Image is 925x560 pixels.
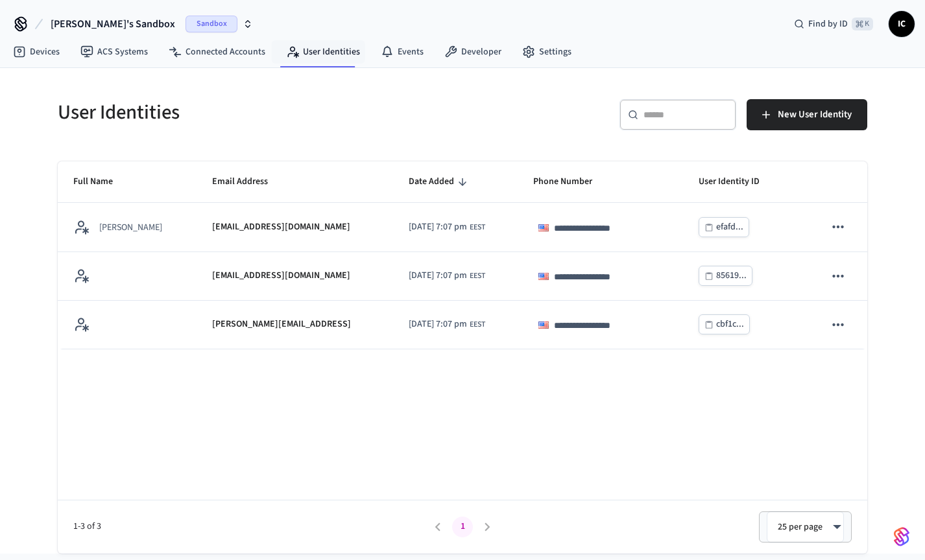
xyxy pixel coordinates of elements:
[533,172,609,192] span: Phone Number
[99,221,162,234] p: [PERSON_NAME]
[409,269,467,283] span: [DATE] 7:07 pm
[747,99,867,130] button: New User Identity
[512,40,582,64] a: Settings
[890,12,913,36] span: IC
[716,219,743,235] div: efafd...
[452,517,473,537] button: page 1
[716,268,747,284] div: 85619...
[409,220,485,234] div: Europe/Kiev
[409,318,485,331] div: Europe/Kiev
[716,316,744,332] div: cbf1c...
[3,40,70,64] a: Devices
[409,269,485,283] div: Europe/Kiev
[409,172,471,192] span: Date Added
[212,172,285,192] span: Email Address
[70,40,158,64] a: ACS Systems
[808,17,848,30] span: Find by ID
[699,266,752,286] button: 85619...
[58,161,867,349] table: sticky table
[73,172,130,192] span: Full Name
[889,11,915,37] button: IC
[470,319,485,331] span: EEST
[533,314,558,335] div: United States: + 1
[212,318,351,331] p: [PERSON_NAME][EMAIL_ADDRESS]
[73,520,426,533] span: 1-3 of 3
[470,270,485,282] span: EEST
[894,526,909,547] img: SeamLogoGradient.69752ec5.svg
[51,16,175,32] span: [PERSON_NAME]'s Sandbox
[852,17,873,30] span: ⌘ K
[212,220,350,234] p: [EMAIL_ADDRESS][DOMAIN_NAME]
[426,517,499,537] nav: pagination navigation
[778,106,852,123] span: New User Identity
[212,269,350,283] p: [EMAIL_ADDRESS][DOMAIN_NAME]
[158,40,276,64] a: Connected Accounts
[434,40,512,64] a: Developer
[370,40,434,64] a: Events
[409,220,467,234] span: [DATE] 7:07 pm
[784,12,883,36] div: Find by ID⌘ K
[699,172,776,192] span: User Identity ID
[186,16,237,32] span: Sandbox
[58,99,455,126] h5: User Identities
[699,314,750,334] button: cbf1c...
[470,222,485,233] span: EEST
[533,217,558,238] div: United States: + 1
[533,266,558,286] div: United States: + 1
[699,217,749,237] button: efafd...
[276,40,370,64] a: User Identities
[767,511,844,542] div: 25 per page
[409,318,467,331] span: [DATE] 7:07 pm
